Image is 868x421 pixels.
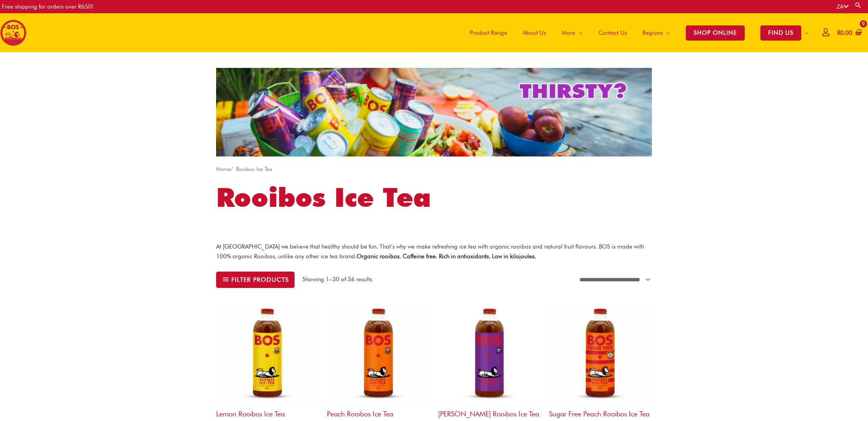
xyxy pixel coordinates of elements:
[231,277,289,282] span: Filter products
[854,2,862,9] a: Search button
[523,21,546,44] span: About Us
[836,24,862,42] a: View Shopping Cart, empty
[760,25,801,41] span: FIND US
[562,21,575,44] span: More
[216,179,652,216] h1: Rooibos Ice Tea
[837,3,848,10] a: ZA
[686,25,745,41] span: SHOP ONLINE
[327,302,430,405] img: lemon rooibos ice tea
[438,405,541,418] h2: [PERSON_NAME] Rooibos Ice Tea
[456,13,817,52] nav: Site Navigation
[216,166,231,172] a: Home
[549,405,652,418] h2: Sugar Free Peach Rooibos Ice Tea
[837,29,840,36] span: R
[549,302,652,405] img: sugar free rooibos ice tea 1.5L
[302,275,372,284] p: Showing 1–30 of 36 results
[643,21,663,44] span: Regions
[438,302,541,405] img: berry rooibos ice tea
[357,253,536,260] strong: Organic rooibos. Caffeine free. Rich in antioxidants. Low in kilojoules.
[575,272,652,287] select: Shop order
[462,13,515,52] a: Product Range
[554,13,591,52] a: More
[327,405,430,418] h2: Peach Rooibos Ice Tea
[216,68,652,156] img: screenshot
[216,272,295,288] button: Filter products
[470,21,507,44] span: Product Range
[678,13,753,52] a: SHOP ONLINE
[216,405,319,418] h2: Lemon Rooibos Ice Tea
[216,302,319,405] img: lemon rooibos ice tea 1.5L
[837,29,852,36] bdi: 0.00
[216,242,652,261] p: At [GEOGRAPHIC_DATA] we believe that healthy should be fun. That’s why we make refreshing ice tea...
[216,164,652,174] nav: Breadcrumb
[598,21,627,44] span: Contact Us
[515,13,554,52] a: About Us
[635,13,678,52] a: Regions
[591,13,635,52] a: Contact Us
